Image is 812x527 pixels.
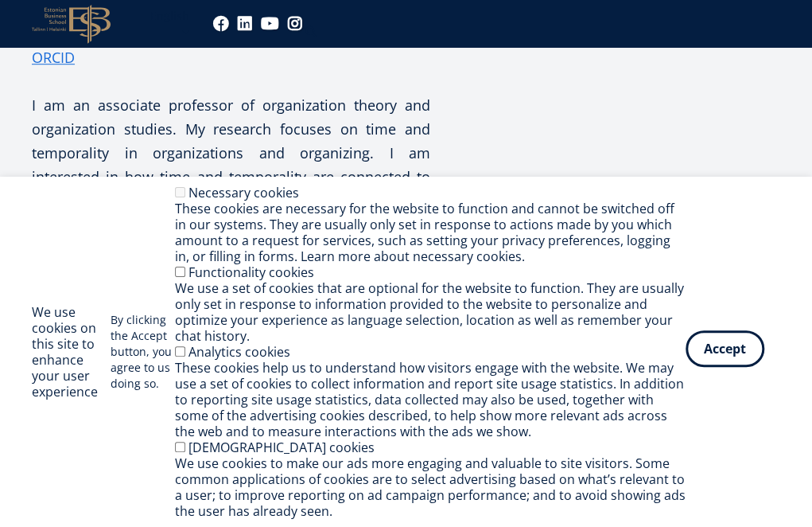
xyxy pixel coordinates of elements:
h2: We use cookies on this site to enhance your user experience [32,304,111,400]
label: Analytics cookies [188,343,290,361]
div: These cookies help us to understand how visitors engage with the website. We may use a set of coo... [175,360,686,439]
button: Accept [686,330,764,367]
a: Facebook [213,16,229,32]
a: Linkedin [237,16,253,32]
div: We use a set of cookies that are optional for the website to function. They are usually only set ... [175,280,686,344]
label: [DEMOGRAPHIC_DATA] cookies [188,439,375,456]
div: We use cookies to make our ads more engaging and valuable to site visitors. Some common applicati... [175,455,686,519]
label: Necessary cookies [188,184,299,201]
label: Functionality cookies [188,263,314,281]
p: By clicking the Accept button, you agree to us doing so. [111,312,175,392]
p: I am an associate professor of organization theory and organization studies. My research focuses ... [32,93,430,284]
a: ORCID [32,45,75,69]
a: Youtube [261,16,279,32]
a: Instagram [287,16,303,32]
div: These cookies are necessary for the website to function and cannot be switched off in our systems... [175,201,686,264]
